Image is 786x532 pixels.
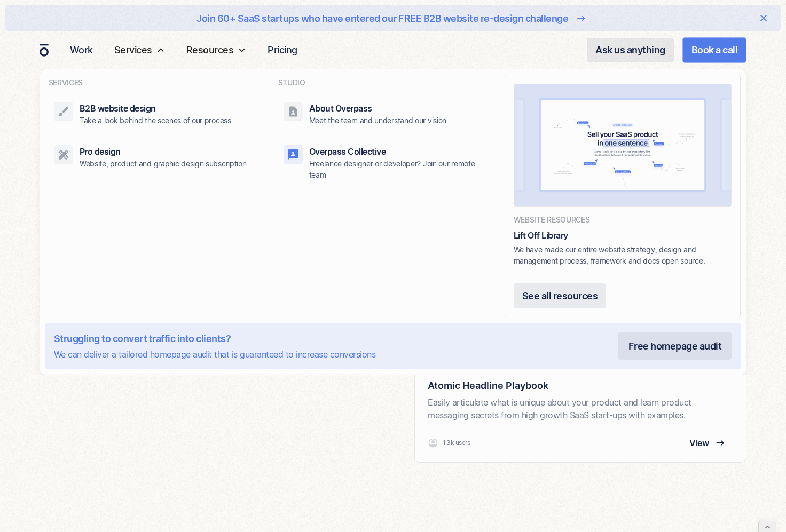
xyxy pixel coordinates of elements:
div: Resources [186,43,234,57]
div: View [689,436,709,449]
a: Lift Off LibraryWe have made our entire website strategy, design and management process, framewor... [514,225,732,271]
p: Meet the team and understand our vision [309,115,446,126]
a: B2B website designTake a look behind the scenes of our process [49,96,261,131]
h2: Atomic Headline Playbook [428,380,733,392]
a: home [40,43,49,57]
a: Pro designWebsite, product and graphic design subscription [49,140,261,174]
div: Join 60+ SaaS startups who have entered our FREE B2B website re-design challenge [196,11,568,26]
a: About OverpassMeet the team and understand our vision [278,96,491,131]
a: See all resources [514,283,607,308]
div: About Overpass [309,102,372,115]
a: Book a call [682,37,747,63]
h4: SERVICES [49,78,261,88]
p: Freelance designer or developer? Join our remote team [309,158,485,180]
div: B2B website design [80,102,156,115]
div: Services [114,43,152,57]
div: Resources [182,31,251,69]
a: Work [66,39,97,60]
div: Overpass Collective [309,145,386,158]
a: Ask us anything [587,38,674,62]
div: We can deliver a tailored homepage audit that is guaranteed to increase conversions [54,348,376,361]
a: Free homepage audit [618,332,733,360]
div: Struggling to convert traffic into clients? [54,331,231,346]
p: Take a look behind the scenes of our process [80,115,231,126]
p: We have made our entire website strategy, design and management process, framework and docs open ... [514,244,732,266]
a: Overpass CollectiveFreelance designer or developer? Join our remote team [278,140,491,186]
p: Website, product and graphic design subscription [80,158,247,169]
h4: STUDIO [278,78,491,88]
p: Easily articulate what is unique about your product and learn product messaging secrets from high... [428,396,733,422]
div: Pro design [80,145,121,158]
div: Services [110,31,169,69]
a: Join 60+ SaaS startups who have entered our FREE B2B website re-design challenge [40,10,746,27]
p: 1.3k users [443,438,470,448]
a: Pricing [263,39,302,60]
h4: WEBSITE RESOURCES [514,215,732,225]
div: Lift Off Library [514,229,732,242]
